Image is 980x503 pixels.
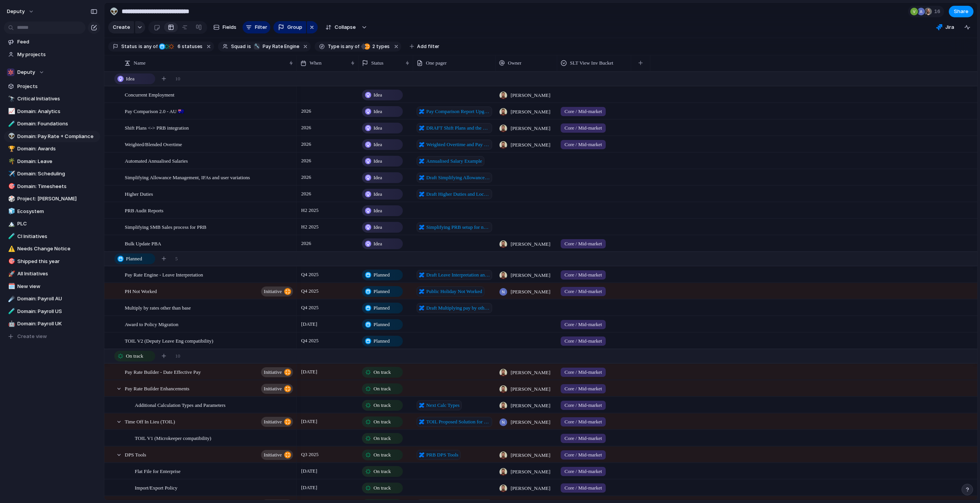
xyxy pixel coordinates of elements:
[339,42,361,51] button: isany of
[243,21,270,33] button: Filter
[158,42,204,51] button: 6 statuses
[125,384,189,393] span: Pay Rate Builder Enhancements
[374,91,382,99] span: Idea
[511,385,550,393] span: [PERSON_NAME]
[8,220,13,228] div: 🏔️
[511,92,550,99] span: [PERSON_NAME]
[125,156,188,165] span: Automated Annualised Salaries
[17,38,97,46] span: Feed
[8,107,13,116] div: 📈
[511,369,550,376] span: [PERSON_NAME]
[299,239,313,248] span: 2026
[4,206,100,217] a: 🧊Ecosystem
[3,5,38,18] button: deputy
[17,183,97,190] span: Domain: Timesheets
[374,418,391,426] span: On track
[287,23,302,31] span: Group
[261,384,293,394] button: initiative
[252,42,301,51] button: 🔧Pay Rate Engine
[8,195,13,203] div: 🎲
[426,451,458,459] span: PRB DPS Tools
[321,21,360,33] button: Collapse
[125,320,178,328] span: Award to Policy Migration
[299,189,313,198] span: 2026
[8,232,13,241] div: 🧪
[8,282,13,291] div: 🗓️
[299,367,319,376] span: [DATE]
[4,331,100,342] button: Create view
[7,283,15,290] button: 🗓️
[949,6,973,17] button: Share
[570,59,613,67] span: SLT View Inv Bucket
[17,145,97,153] span: Domain: Awards
[4,243,100,255] a: ⚠️Needs Change Notice
[17,83,97,90] span: Projects
[374,174,382,182] span: Idea
[299,450,320,459] span: Q3 2025
[7,195,15,203] button: 🎲
[417,417,492,427] a: TOIL Proposed Solution for Deputy
[126,352,143,360] span: On track
[17,170,97,178] span: Domain: Scheduling
[125,107,184,115] span: Pay Comparison 2.0 - AU 🇦🇺
[565,108,602,115] span: Core / Mid-market
[417,286,484,296] a: Public Holiday Not Worked
[4,268,100,280] a: 🚀All Initiatives
[7,120,15,128] button: 🧪
[8,132,13,141] div: 👽
[210,21,240,33] button: Fields
[17,233,97,240] span: CI Initiatives
[426,141,490,148] span: Weighted Overtime and Pay Rate Blending
[565,337,602,345] span: Core / Mid-market
[4,168,100,180] div: ✈️Domain: Scheduling
[299,286,320,296] span: Q4 2025
[17,258,97,265] span: Shipped this year
[4,293,100,305] a: ☄️Domain: Payroll AU
[7,295,15,303] button: ☄️
[565,451,602,459] span: Core / Mid-market
[273,21,306,33] button: Group
[345,43,360,50] span: any of
[374,468,391,475] span: On track
[4,181,100,192] div: 🎯Domain: Timesheets
[370,43,390,50] span: types
[299,270,320,279] span: Q4 2025
[8,170,13,178] div: ✈️
[511,451,550,459] span: [PERSON_NAME]
[261,450,293,460] button: initiative
[264,367,282,378] span: initiative
[4,67,100,78] button: Deputy
[511,125,550,132] span: [PERSON_NAME]
[125,173,250,182] span: Simplifying Allowance Management, IFAs and user variations
[4,118,100,130] div: 🧪Domain: Foundations
[135,466,181,475] span: Flat File for Enterprise
[17,195,97,203] span: Project: [PERSON_NAME]
[247,43,251,50] span: is
[4,36,100,48] a: Feed
[565,124,602,132] span: Core / Mid-market
[565,368,602,376] span: Core / Mid-market
[4,93,100,105] div: 🔭Critical Initiatives
[511,485,550,492] span: [PERSON_NAME]
[126,255,142,263] span: Planned
[417,303,492,313] a: Draft Multiplying pay by other rates than the employee base rate
[4,281,100,292] div: 🗓️New view
[565,240,602,248] span: Core / Mid-market
[139,43,142,50] span: is
[4,218,100,230] a: 🏔️PLC
[374,385,391,393] span: On track
[7,220,15,228] button: 🏔️
[263,43,299,50] span: Pay Rate Engine
[4,256,100,267] a: 🎯Shipped this year
[7,158,15,165] button: 🌴
[511,418,550,426] span: [PERSON_NAME]
[110,6,118,17] div: 👽
[4,193,100,205] div: 🎲Project: [PERSON_NAME]
[223,23,236,31] span: Fields
[374,451,391,459] span: On track
[335,23,356,31] span: Collapse
[4,306,100,317] div: 🧪Domain: Payroll US
[8,157,13,166] div: 🌴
